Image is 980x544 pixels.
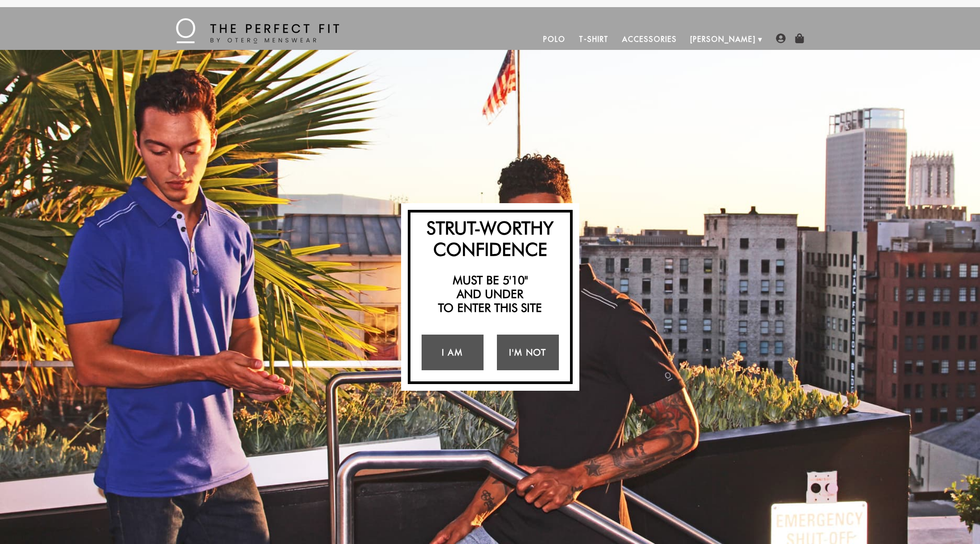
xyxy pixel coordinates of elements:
[415,273,566,315] h2: Must be 5'10" and under to enter this site
[776,33,786,43] img: user-account-icon.png
[684,29,763,50] a: [PERSON_NAME]
[497,335,559,370] a: I'm Not
[176,18,339,43] img: The Perfect Fit - by Otero Menswear - Logo
[537,29,572,50] a: Polo
[795,33,804,43] img: shopping-bag-icon.png
[415,217,566,260] h2: Strut-Worthy Confidence
[572,29,615,50] a: T-Shirt
[422,335,484,370] a: I Am
[615,29,683,50] a: Accessories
